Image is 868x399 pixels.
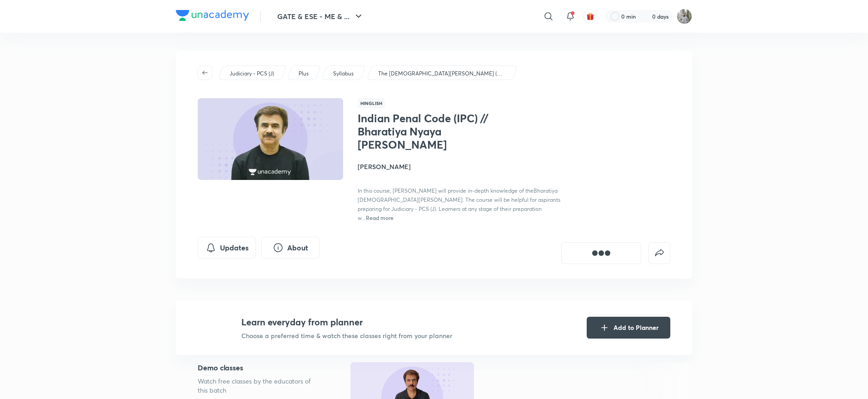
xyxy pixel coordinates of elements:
[358,98,385,108] span: Hinglish
[358,187,560,221] span: In this course, [PERSON_NAME] will provide in-depth knowledge of theBharatiya [DEMOGRAPHIC_DATA][...
[261,237,319,259] button: About
[241,331,452,340] p: Choose a preferred time & watch these classes right from your planner
[272,7,369,25] button: GATE & ESE - ME & ...
[198,362,321,373] h5: Demo classes
[176,10,249,23] a: Company Logo
[332,70,355,78] a: Syllabus
[229,70,274,78] p: Judiciary - PCS (J)
[358,112,506,151] h1: Indian Penal Code (IPC) // Bharatiya Nyaya [PERSON_NAME]
[587,317,670,339] button: Add to Planner
[333,70,354,78] p: Syllabus
[583,9,598,24] button: avatar
[641,12,650,21] img: streak
[198,237,256,259] button: Updates
[586,12,594,20] img: avatar
[378,70,505,78] p: The [DEMOGRAPHIC_DATA][PERSON_NAME] (BNS), 2023
[176,10,249,21] img: Company Logo
[649,242,670,264] button: false
[297,70,310,78] a: Plus
[241,315,452,329] h4: Learn everyday from planner
[677,9,692,24] img: Koushik Dhenki
[358,162,561,171] h4: [PERSON_NAME]
[299,70,309,78] p: Plus
[561,242,641,264] button: [object Object]
[366,214,394,221] span: Read more
[377,70,507,78] a: The [DEMOGRAPHIC_DATA][PERSON_NAME] (BNS), 2023
[228,70,276,78] a: Judiciary - PCS (J)
[196,97,344,181] img: Thumbnail
[198,377,321,395] p: Watch free classes by the educators of this batch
